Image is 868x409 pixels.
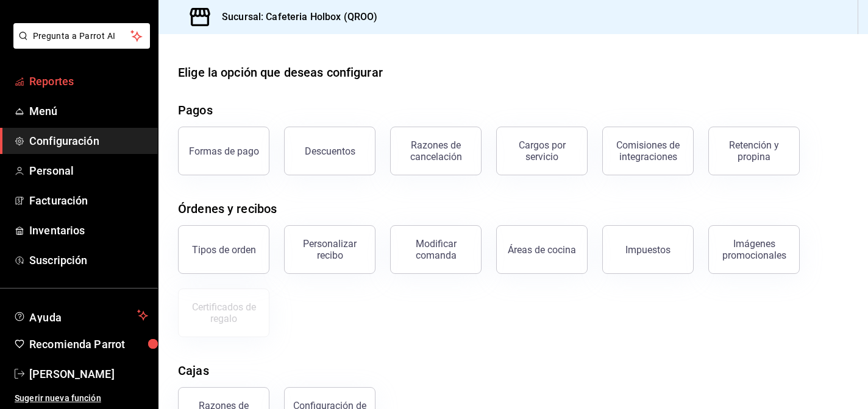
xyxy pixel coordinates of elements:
[610,139,686,163] div: Comisiones de integraciones
[29,133,148,149] span: Configuración
[29,366,148,382] span: [PERSON_NAME]
[496,127,588,175] button: Cargos por servicio
[186,301,261,324] div: Certificados de regalo
[398,238,474,261] div: Modificar comanda
[212,10,377,24] h3: Sucursal: Cafeteria Holbox (QROO)
[602,127,694,175] button: Comisiones de integraciones
[178,127,269,175] button: Formas de pago
[178,225,269,274] button: Tipos de orden
[29,192,148,209] span: Facturación
[178,63,383,82] div: Elige la opción que deseas configurar
[178,288,269,337] button: Certificados de regalo
[504,139,580,163] div: Cargos por servicio
[29,73,148,89] span: Reportes
[625,244,671,256] div: Impuestos
[390,225,482,274] button: Modificar comanda
[716,139,792,163] div: Retención y propina
[716,238,792,261] div: Imágenes promocionales
[178,101,213,119] div: Pagos
[13,23,150,49] button: Pregunta a Parrot AI
[29,252,148,268] span: Suscripción
[178,362,209,380] div: Cajas
[9,38,150,51] a: Pregunta a Parrot AI
[284,127,375,175] button: Descuentos
[29,222,148,239] span: Inventarios
[708,225,800,274] button: Imágenes promocionales
[390,127,482,175] button: Razones de cancelación
[29,308,132,323] span: Ayuda
[33,30,131,43] span: Pregunta a Parrot AI
[284,225,375,274] button: Personalizar recibo
[178,200,277,218] div: Órdenes y recibos
[496,225,588,274] button: Áreas de cocina
[192,244,256,256] div: Tipos de orden
[29,163,148,179] span: Personal
[15,392,148,405] span: Sugerir nueva función
[29,103,148,119] span: Menú
[508,244,576,256] div: Áreas de cocina
[292,238,368,261] div: Personalizar recibo
[708,127,800,175] button: Retención y propina
[29,336,148,352] span: Recomienda Parrot
[305,145,355,157] div: Descuentos
[189,145,259,157] div: Formas de pago
[602,225,694,274] button: Impuestos
[398,139,474,163] div: Razones de cancelación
